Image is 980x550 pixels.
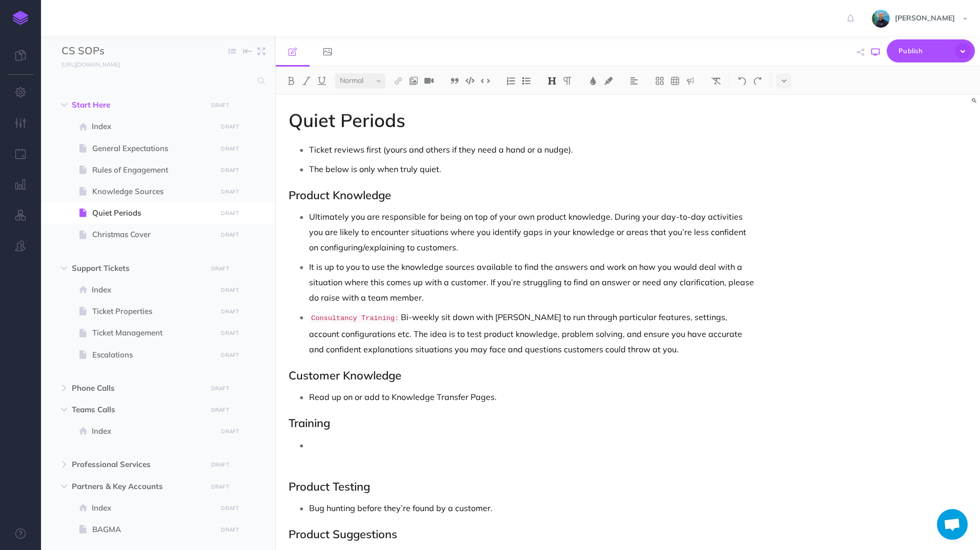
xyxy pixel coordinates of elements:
[670,77,680,85] img: Create table button
[72,458,201,471] span: Professional Services
[92,120,214,133] span: Index
[211,102,229,109] small: DRAFT
[207,481,233,493] button: DRAFT
[309,389,756,405] p: Read up on or add to Knowledge Transfer Pages.
[221,210,239,217] small: DRAFT
[221,526,239,533] small: DRAFT
[317,77,326,85] img: Underline button
[221,505,239,512] small: DRAFT
[72,404,201,416] span: Teams Calls
[309,313,401,323] code: Consultancy Training:
[302,77,311,85] img: Italic button
[465,77,475,84] img: Code block button
[217,143,243,155] button: DRAFT
[309,161,756,177] p: The below is only when truly quiet.
[711,77,721,85] img: Clear styles button
[221,330,239,336] small: DRAFT
[394,77,403,85] img: Link button
[937,509,968,540] div: Open chat
[217,327,243,339] button: DRAFT
[217,306,243,318] button: DRAFT
[62,44,182,59] input: Documentation Name
[547,77,557,85] img: Headings dropdown button
[450,77,459,85] img: Blockquote button
[211,483,229,490] small: DRAFT
[92,284,214,296] span: Index
[92,327,214,339] span: Ticket Management
[217,186,243,198] button: DRAFT
[899,43,950,59] span: Publish
[738,77,747,85] img: Undo
[211,407,229,413] small: DRAFT
[92,349,214,361] span: Escalations
[563,77,572,85] img: Paragraph button
[92,142,214,155] span: General Expectations
[686,77,695,85] img: Callout dropdown menu button
[221,308,239,315] small: DRAFT
[221,167,239,174] small: DRAFT
[62,72,252,90] input: Search
[221,231,239,238] small: DRAFT
[887,39,975,62] button: Publish
[309,309,756,357] p: Bi-weekly sit down with [PERSON_NAME] to run through particular features, settings, account confi...
[289,480,756,493] h2: Product Testing
[289,110,756,131] h1: Quiet Periods
[41,59,130,69] a: [URL][DOMAIN_NAME]
[217,426,243,437] button: DRAFT
[890,13,960,23] span: [PERSON_NAME]
[506,77,516,85] img: Ordered list button
[72,262,201,274] span: Support Tickets
[13,11,28,25] img: logo-mark.svg
[217,349,243,361] button: DRAFT
[92,502,214,514] span: Index
[62,61,120,68] small: [URL][DOMAIN_NAME]
[522,77,531,85] img: Unordered list button
[92,185,214,198] span: Knowledge Sources
[72,480,201,493] span: Partners & Key Accounts
[289,528,756,540] h2: Product Suggestions
[217,229,243,241] button: DRAFT
[72,382,201,394] span: Phone Calls
[604,77,613,85] img: Text background color button
[629,77,639,85] img: Alignment dropdown menu button
[588,77,598,85] img: Text color button
[211,385,229,392] small: DRAFT
[309,142,756,157] p: Ticket reviews first (yours and others if they need a hand or a nudge).
[92,523,214,536] span: BAGMA
[221,145,239,152] small: DRAFT
[872,10,890,28] img: 925838e575eb33ea1a1ca055db7b09b0.jpg
[221,352,239,358] small: DRAFT
[289,369,756,382] h2: Customer Knowledge
[92,164,214,176] span: Rules of Engagement
[207,383,233,394] button: DRAFT
[221,287,239,293] small: DRAFT
[207,99,233,111] button: DRAFT
[217,284,243,296] button: DRAFT
[217,524,243,536] button: DRAFT
[217,207,243,219] button: DRAFT
[92,305,214,318] span: Ticket Properties
[309,209,756,255] p: Ultimately you are responsible for being on top of your own product knowledge. During your day-to...
[481,77,490,84] img: Inline code button
[92,425,214,437] span: Index
[221,428,239,435] small: DRAFT
[207,404,233,416] button: DRAFT
[309,500,756,516] p: Bug hunting before they’re found by a customer.
[289,189,756,201] h2: Product Knowledge
[211,265,229,272] small: DRAFT
[92,207,214,219] span: Quiet Periods
[211,461,229,468] small: DRAFT
[207,263,233,274] button: DRAFT
[207,459,233,471] button: DRAFT
[217,164,243,176] button: DRAFT
[289,417,756,429] h2: Training
[309,259,756,305] p: It is up to you to use the knowledge sources available to find the answers and work on how you wo...
[217,121,243,133] button: DRAFT
[72,99,201,111] span: Start Here
[221,188,239,195] small: DRAFT
[217,502,243,514] button: DRAFT
[221,123,239,130] small: DRAFT
[753,77,762,85] img: Redo
[287,77,296,85] img: Bold button
[424,77,434,85] img: Add video button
